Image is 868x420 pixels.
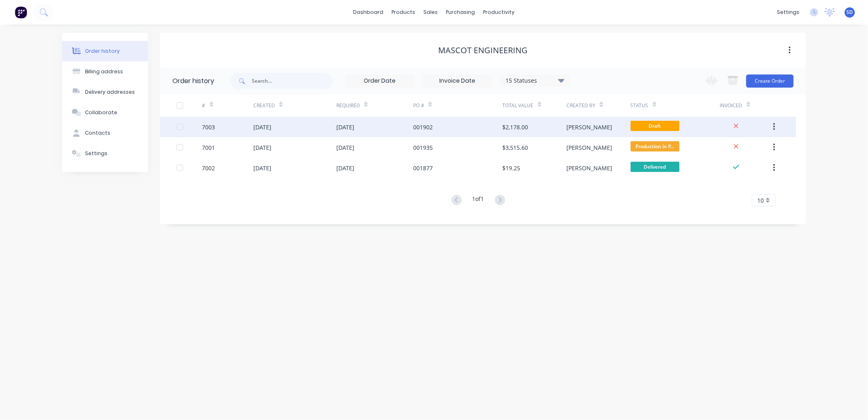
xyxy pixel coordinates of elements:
div: $3,515.60 [503,143,528,152]
div: [PERSON_NAME] [566,164,612,172]
span: Production in P... [631,141,680,151]
div: Created [253,94,336,117]
div: [DATE] [253,164,271,172]
input: Invoice Date [423,75,492,87]
div: Order history [85,47,120,55]
span: SD [847,9,853,16]
button: Collaborate [62,102,148,123]
div: Billing address [85,68,123,75]
div: 001902 [413,123,433,131]
div: [DATE] [253,143,271,152]
div: settings [773,6,803,18]
div: Created By [566,94,630,117]
img: Factory [15,6,27,18]
div: 7003 [202,123,215,131]
div: Delivery addresses [85,88,135,96]
span: Draft [631,121,680,131]
div: 15 Statuses [501,76,569,85]
button: Settings [62,143,148,164]
button: Delivery addresses [62,82,148,102]
div: purchasing [442,6,479,18]
div: 001877 [413,164,433,172]
div: [DATE] [253,123,271,131]
div: 7001 [202,143,215,152]
button: Create Order [746,75,794,88]
div: 7002 [202,164,215,172]
div: Required [336,94,413,117]
div: sales [420,6,442,18]
div: Contacts [85,129,110,137]
div: 1 of 1 [472,194,484,206]
div: Total Value [503,94,566,117]
div: [DATE] [336,164,354,172]
div: Created [253,102,275,109]
div: Invoiced [720,102,743,109]
div: Settings [85,150,107,157]
div: [DATE] [336,143,354,152]
div: Status [631,102,649,109]
div: [PERSON_NAME] [566,143,612,152]
div: Status [631,94,720,117]
div: # [202,94,253,117]
div: Order history [172,76,214,86]
div: $2,178.00 [503,123,528,131]
a: dashboard [349,6,388,18]
input: Search... [252,73,333,89]
div: productivity [479,6,519,18]
div: PO # [413,94,503,117]
div: PO # [413,102,424,109]
div: [PERSON_NAME] [566,123,612,131]
div: Created By [566,102,595,109]
div: # [202,102,206,109]
div: Total Value [503,102,534,109]
div: products [388,6,420,18]
div: Collaborate [85,109,117,116]
div: Invoiced [720,94,771,117]
div: Mascot Engineering [438,45,528,55]
div: Required [336,102,360,109]
input: Order Date [345,75,414,87]
div: [DATE] [336,123,354,131]
button: Billing address [62,61,148,82]
button: Contacts [62,123,148,143]
div: 001935 [413,143,433,152]
div: $19.25 [503,164,521,172]
span: 10 [757,196,764,205]
span: Delivered [631,162,680,172]
button: Order history [62,41,148,61]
